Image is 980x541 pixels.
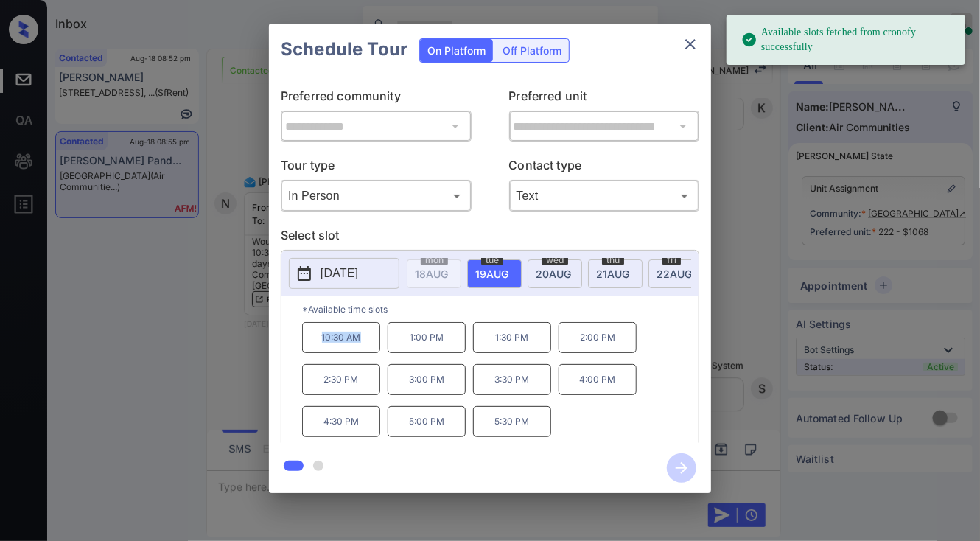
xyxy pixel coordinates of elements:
[281,87,472,111] p: Preferred community
[536,268,571,280] span: 20 AUG
[741,19,953,60] div: Available slots fetched from cronofy successfully
[281,226,699,250] p: Select slot
[657,268,692,280] span: 22 AUG
[559,322,637,353] p: 2:00 PM
[388,364,466,395] p: 3:00 PM
[420,39,493,62] div: On Platform
[473,364,551,395] p: 3:30 PM
[388,406,466,437] p: 5:00 PM
[289,258,399,289] button: [DATE]
[269,24,419,75] h2: Schedule Tour
[528,259,582,288] div: date-select
[559,364,637,395] p: 4:00 PM
[467,259,522,288] div: date-select
[658,449,705,487] button: btn-next
[281,156,472,180] p: Tour type
[648,259,703,288] div: date-select
[284,184,468,208] div: In Person
[588,259,643,288] div: date-select
[388,322,466,353] p: 1:00 PM
[302,406,380,437] p: 4:30 PM
[509,156,700,180] p: Contact type
[475,268,508,280] span: 19 AUG
[481,256,503,265] span: tue
[513,184,696,208] div: Text
[302,296,699,322] p: *Available time slots
[495,39,569,62] div: Off Platform
[602,256,624,265] span: thu
[509,87,700,111] p: Preferred unit
[473,322,551,353] p: 1:30 PM
[542,256,568,265] span: wed
[676,29,705,59] button: close
[473,406,551,437] p: 5:30 PM
[302,322,380,353] p: 10:30 AM
[302,364,380,395] p: 2:30 PM
[662,256,681,265] span: fri
[321,265,358,282] p: [DATE]
[596,268,629,280] span: 21 AUG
